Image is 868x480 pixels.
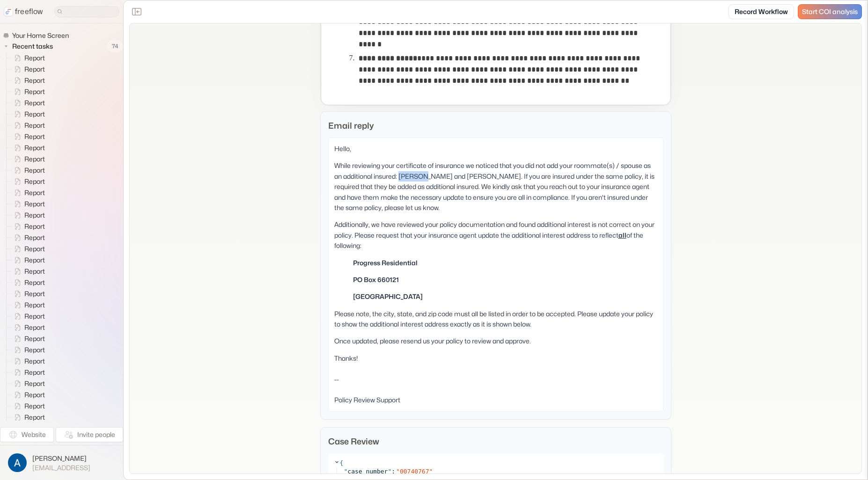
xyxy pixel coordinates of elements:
button: [PERSON_NAME][EMAIL_ADDRESS] [6,451,118,474]
span: Report [22,323,48,332]
a: Report [7,389,49,400]
span: Report [22,345,48,355]
span: Start COI analysis [802,8,858,16]
a: Report [7,187,49,198]
span: Report [22,143,48,153]
span: case_number [347,468,388,475]
span: " [388,468,391,475]
span: Your Home Screen [10,31,72,40]
span: Report [22,87,48,96]
a: Report [7,64,49,75]
a: Start COI analysis [798,4,862,19]
strong: all [618,231,626,239]
span: Report [22,109,48,119]
span: Report [22,199,48,209]
span: : [391,468,395,475]
span: Report [22,356,48,366]
a: Report [7,367,49,378]
span: " [344,468,348,475]
p: Please note, the city, state, and zip code must all be listed in order to be accepted. Please upd... [334,309,657,330]
a: Report [7,266,49,277]
span: Report [22,267,48,276]
span: " [396,468,400,475]
p: Thanks! -- Policy Review Support [334,353,657,406]
span: Report [22,121,48,130]
a: Your Home Screen [3,31,73,40]
span: Report [22,98,48,108]
a: freeflow [4,6,43,17]
a: Record Workflow [728,4,794,19]
span: Recent tasks [10,42,56,51]
span: Report [22,401,48,411]
a: Report [7,142,49,153]
a: Report [7,243,49,255]
span: [PERSON_NAME] [32,454,90,463]
p: Case Review [328,435,663,448]
a: Report [7,288,49,299]
p: Email reply [328,119,663,132]
span: Report [22,413,48,422]
a: Report [7,153,49,165]
span: Report [22,154,48,164]
p: Additionally, we have reviewed your policy documentation and found additional interest is not cor... [334,219,657,251]
a: Report [7,120,49,131]
a: Report [7,97,49,109]
a: Report [7,255,49,266]
span: Report [22,211,48,220]
p: Hello, [334,144,657,154]
a: Report [7,322,49,333]
span: Report [22,166,48,175]
a: Report [7,378,49,389]
a: Report [7,198,49,210]
strong: PO Box 660121 [353,276,399,284]
span: 00740767 [400,468,429,475]
img: profile [8,453,27,472]
span: Report [22,255,48,265]
span: 74 [107,40,123,52]
button: Close the sidebar [129,4,144,19]
span: Report [22,278,48,287]
span: Report [22,177,48,186]
a: Report [7,165,49,176]
a: Report [7,52,49,64]
span: Report [22,368,48,377]
a: Report [7,356,49,367]
span: { [340,459,344,467]
span: Report [22,244,48,254]
a: Report [7,131,49,142]
a: Report [7,109,49,120]
a: Report [7,221,49,232]
span: Report [22,53,48,63]
a: Report [7,333,49,344]
a: Report [7,232,49,243]
span: Report [22,300,48,310]
span: Report [22,312,48,321]
span: Report [22,233,48,242]
span: Report [22,65,48,74]
a: Report [7,176,49,187]
p: Once updated, please resend us your policy to review and approve. [334,336,657,346]
span: " [429,468,433,475]
button: Recent tasks [3,41,57,52]
span: Report [22,188,48,197]
a: Report [7,344,49,356]
a: Report [7,299,49,311]
a: Report [7,75,49,86]
a: Report [7,412,49,423]
span: [EMAIL_ADDRESS] [32,464,90,472]
span: Report [22,222,48,231]
span: Report [22,390,48,400]
a: Report [7,210,49,221]
span: Report [22,132,48,141]
strong: [GEOGRAPHIC_DATA] [353,292,423,300]
span: Report [22,334,48,343]
strong: Progress Residential [353,259,418,267]
a: Report [7,86,49,97]
a: Report [7,400,49,412]
p: freeflow [15,6,43,17]
p: While reviewing your certificate of insurance we noticed that you did not add your roommate(s) / ... [334,160,657,213]
a: Report [7,311,49,322]
button: Invite people [56,427,123,442]
span: Report [22,76,48,85]
a: Report [7,277,49,288]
